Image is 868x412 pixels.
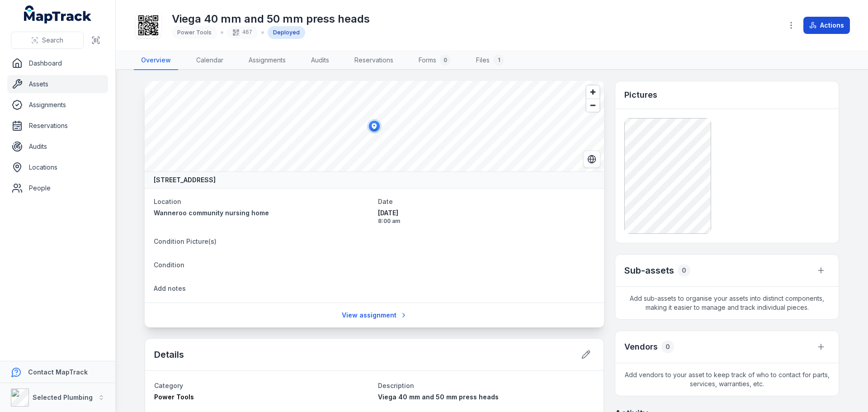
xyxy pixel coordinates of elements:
span: Add vendors to your asset to keep track of who to contact for parts, services, warranties, etc. [615,363,839,396]
h3: Pictures [624,89,657,101]
a: Calendar [189,51,231,70]
span: Power Tools [177,29,212,36]
time: 8/11/2025, 8:00:47 AM [378,208,595,225]
span: [DATE] [378,208,595,218]
span: Power Tools [154,393,194,401]
a: Dashboard [7,54,108,72]
h3: Vendors [624,341,658,353]
a: Overview [134,51,178,70]
span: Add sub-assets to organise your assets into distinct components, making it easier to manage and t... [615,287,839,319]
strong: Contact MapTrack [28,368,88,376]
button: Zoom in [586,85,599,99]
div: 0 [678,264,690,277]
a: Wanneroo community nursing home [154,208,371,218]
a: Assignments [7,96,108,114]
button: Search [11,32,84,49]
div: 0 [661,341,674,353]
a: Assets [7,75,108,93]
a: MapTrack [24,5,92,24]
span: Description [378,382,414,389]
div: 467 [227,26,258,39]
h2: Sub-assets [624,264,674,277]
span: Location [154,198,181,205]
span: Condition Picture(s) [154,237,217,245]
span: Wanneroo community nursing home [154,209,269,217]
h2: Details [154,348,184,361]
span: Add notes [154,284,186,292]
span: Viega 40 mm and 50 mm press heads [378,393,499,401]
strong: Selected Plumbing [33,393,93,401]
a: View assignment [336,307,413,324]
button: Actions [803,17,850,34]
a: Locations [7,158,108,176]
span: Search [42,36,63,45]
div: Deployed [268,26,305,39]
div: 0 [440,55,451,66]
strong: [STREET_ADDRESS] [154,175,216,185]
button: Zoom out [586,99,599,112]
a: Assignments [241,51,293,70]
h1: Viega 40 mm and 50 mm press heads [172,12,370,26]
a: Reservations [347,51,401,70]
a: Audits [7,137,108,156]
a: Forms0 [411,51,458,70]
span: Date [378,198,393,205]
span: 8:00 am [378,218,595,225]
button: Switch to Satellite View [583,151,600,168]
a: Files1 [469,51,511,70]
div: 1 [493,55,504,66]
span: Condition [154,261,184,269]
a: Reservations [7,117,108,135]
a: Audits [304,51,336,70]
canvas: Map [145,81,604,171]
a: People [7,179,108,197]
span: Category [154,382,183,389]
